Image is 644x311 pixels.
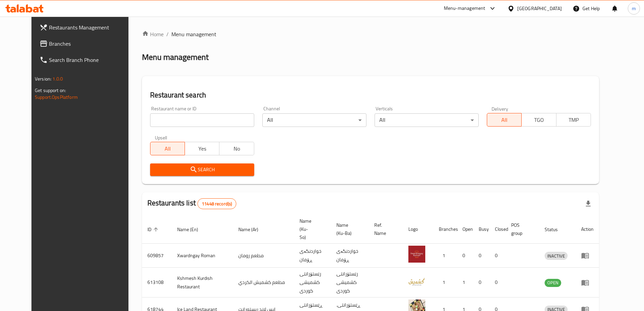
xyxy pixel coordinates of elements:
[517,5,562,12] div: [GEOGRAPHIC_DATA]
[576,215,599,244] th: Action
[556,113,591,127] button: TMP
[198,201,236,207] span: 11448 record(s)
[545,252,568,260] span: INACTIVE
[444,4,485,13] div: Menu-management
[147,225,160,234] span: ID
[545,279,561,287] div: OPEN
[457,268,473,297] td: 1
[172,244,233,268] td: Xwardngay Roman
[262,113,366,127] div: All
[142,30,599,38] nav: breadcrumb
[490,215,506,244] th: Closed
[545,225,567,234] span: Status
[34,19,139,36] a: Restaurants Management
[49,23,134,31] span: Restaurants Management
[433,268,457,297] td: 1
[581,251,594,260] div: Menu
[336,221,361,237] span: Name (Ku-Ba)
[153,144,182,154] span: All
[142,268,172,297] td: 613108
[632,5,636,12] span: m
[490,115,519,125] span: All
[473,215,490,244] th: Busy
[473,268,490,297] td: 0
[545,279,561,287] span: OPEN
[511,221,531,237] span: POS group
[222,144,251,154] span: No
[49,56,134,64] span: Search Branch Phone
[581,279,594,287] div: Menu
[331,244,369,268] td: خواردنگەی ڕۆمان
[408,246,425,263] img: Xwardngay Roman
[490,268,506,297] td: 0
[403,215,433,244] th: Logo
[150,142,185,155] button: All
[49,40,134,48] span: Branches
[294,268,331,297] td: رێستۆرانتی کشمیشى كوردى
[150,163,254,176] button: Search
[172,268,233,297] td: Kshmesh Kurdish Restaurant
[487,113,522,127] button: All
[521,113,556,127] button: TGO
[457,244,473,268] td: 0
[233,244,294,268] td: مطعم رومان
[375,113,479,127] div: All
[34,52,139,68] a: Search Branch Phone
[142,30,164,38] a: Home
[490,244,506,268] td: 0
[142,52,209,63] h2: Menu management
[156,165,249,174] span: Search
[492,106,508,111] label: Delivery
[524,115,553,125] span: TGO
[433,215,457,244] th: Branches
[457,215,473,244] th: Open
[294,244,331,268] td: خواردنگەی ڕۆمان
[150,90,591,100] h2: Restaurant search
[374,221,395,237] span: Ref. Name
[177,225,207,234] span: Name (En)
[147,198,237,209] h2: Restaurants list
[197,198,236,209] div: Total records count
[166,30,169,38] li: /
[155,135,167,140] label: Upsell
[171,30,216,38] span: Menu management
[473,244,490,268] td: 0
[433,244,457,268] td: 1
[34,36,139,52] a: Branches
[52,74,63,83] span: 1.0.0
[300,217,323,241] span: Name (Ku-So)
[408,273,425,290] img: Kshmesh Kurdish Restaurant
[233,268,294,297] td: مطعم كشميش الكردي
[142,244,172,268] td: 609857
[35,74,51,83] span: Version:
[238,225,267,234] span: Name (Ar)
[185,142,219,155] button: Yes
[580,196,596,212] div: Export file
[35,93,78,102] a: Support.OpsPlatform
[35,86,66,95] span: Get support on:
[559,115,588,125] span: TMP
[219,142,254,155] button: No
[331,268,369,297] td: رێستۆرانتی کشمیشى كوردى
[150,113,254,127] input: Search for restaurant name or ID..
[188,144,217,154] span: Yes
